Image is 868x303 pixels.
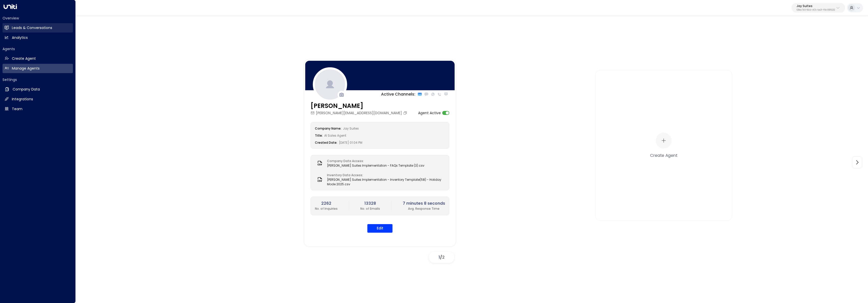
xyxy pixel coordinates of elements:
[3,95,73,104] a: Integrations
[12,106,22,112] h2: Team
[12,25,52,31] h2: Leads & Conversations
[3,104,73,114] a: Team
[315,140,337,145] label: Created Date:
[339,140,362,145] span: [DATE] 01:04 PM
[327,177,445,187] span: [PERSON_NAME] Suites Implementation - Inventory Template(58) - Holiday Mode 2025.csv
[315,126,341,131] label: Company Name:
[327,163,424,168] span: [PERSON_NAME] Suites Implementation - FAQs Template (3).csv
[797,9,835,11] p: 638ec7b5-66cb-467c-be2f-f19c05816232
[315,200,338,206] h2: 2262
[403,111,409,115] button: Copy
[418,110,441,116] label: Agent Active
[343,126,359,131] span: Jay Suites
[797,5,835,8] p: Jay Suites
[3,46,73,51] h2: Agents
[3,64,73,73] a: Manage Agents
[3,85,73,94] a: Company Data
[12,56,36,61] h2: Create Agent
[360,206,380,211] p: No. of Emails
[650,152,677,158] div: Create Agent
[3,54,73,63] a: Create Agent
[13,87,40,92] h2: Company Data
[403,206,445,211] p: Avg. Response Time
[12,97,33,102] h2: Integrations
[324,133,346,138] span: AI Sales Agent
[360,200,380,206] h2: 13328
[3,77,73,82] h2: Settings
[12,35,28,40] h2: Analytics
[12,66,40,71] h2: Manage Agents
[403,200,445,206] h2: 7 minutes 8 seconds
[3,23,73,33] a: Leads & Conversations
[792,3,845,13] button: Jay Suites638ec7b5-66cb-467c-be2f-f19c05816232
[439,254,440,260] span: 1
[327,173,443,177] label: Inventory Data Access:
[311,110,409,116] div: [PERSON_NAME][EMAIL_ADDRESS][DOMAIN_NAME]
[442,254,445,260] span: 2
[311,101,409,110] h3: [PERSON_NAME]
[3,16,73,21] h2: Overview
[429,252,454,263] div: /
[315,133,323,138] label: Title:
[3,33,73,42] a: Analytics
[327,159,422,163] label: Company Data Access:
[367,224,393,233] button: Edit
[381,91,415,97] p: Active Channels:
[315,206,338,211] p: No. of Inquiries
